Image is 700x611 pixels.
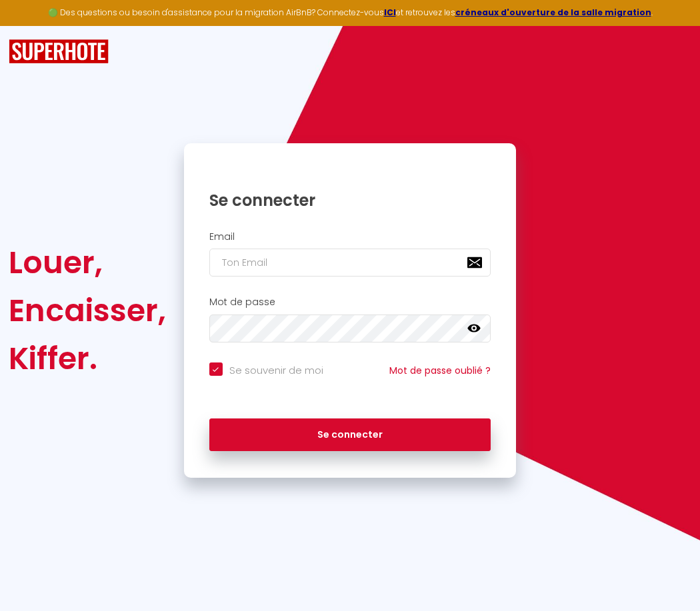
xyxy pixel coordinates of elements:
a: créneaux d'ouverture de la salle migration [455,7,651,18]
div: Louer, [9,239,166,287]
h2: Mot de passe [209,297,491,308]
input: Ton Email [209,249,491,277]
div: Kiffer. [9,334,166,382]
h2: Email [209,231,491,243]
img: SuperHote logo [9,39,109,64]
div: Encaisser, [9,287,166,334]
a: ICI [384,7,396,18]
button: Se connecter [209,418,491,452]
h1: Se connecter [209,190,491,211]
a: Mot de passe oublié ? [389,364,491,377]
